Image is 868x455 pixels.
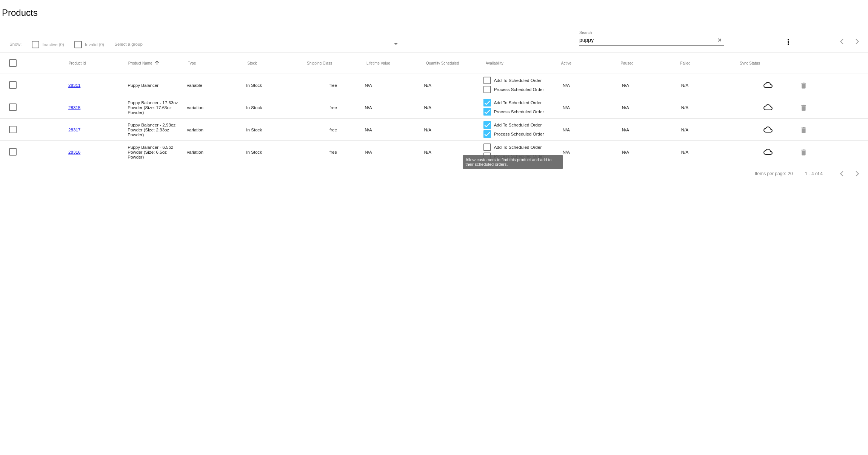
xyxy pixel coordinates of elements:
[563,125,622,134] mat-cell: N/A
[494,143,542,152] span: Add To Scheduled Order
[128,81,187,89] mat-cell: Puppy Balancer
[621,61,634,65] button: Change sorting for TotalQuantityScheduledPaused
[424,125,483,134] mat-cell: N/A
[85,40,104,49] span: Invalid (0)
[784,37,793,46] mat-icon: more_vert
[681,148,740,156] mat-cell: N/A
[68,105,80,110] a: 28315
[246,148,305,156] mat-cell: In Stock
[740,80,796,89] mat-icon: cloud_queue
[800,102,809,113] mat-icon: delete
[740,125,796,134] mat-icon: cloud_queue
[42,40,64,49] span: Inactive (0)
[188,61,196,65] button: Change sorting for ProductType
[68,150,80,154] a: 28316
[305,103,365,112] mat-cell: free
[835,34,850,49] button: Previous page
[494,98,542,107] span: Add To Scheduled Order
[187,148,246,156] mat-cell: variation
[717,37,722,43] mat-icon: close
[740,147,796,156] mat-icon: cloud_queue
[424,103,483,112] mat-cell: N/A
[128,61,152,65] button: Change sorting for ProductName
[800,146,809,158] mat-icon: delete
[681,125,740,134] mat-cell: N/A
[365,81,424,89] mat-cell: N/A
[579,37,716,43] input: Search
[850,34,865,49] button: Next page
[114,40,399,49] mat-select: Select a group
[740,61,760,65] button: Change sorting for ValidationErrorCode
[68,127,80,132] a: 28317
[305,125,365,134] mat-cell: free
[246,81,305,89] mat-cell: In Stock
[187,125,246,134] mat-cell: variation
[68,83,80,88] a: 28311
[128,143,187,161] mat-cell: Puppy Balancer - 6.5oz Powder (Size: 6.5oz Powder)
[622,125,681,134] mat-cell: N/A
[128,120,187,139] mat-cell: Puppy Balancer - 2.93oz Powder (Size: 2.93oz Powder)
[622,81,681,89] mat-cell: N/A
[561,61,571,65] button: Change sorting for TotalQuantityScheduledActive
[680,61,690,65] button: Change sorting for TotalQuantityFailed
[563,148,622,156] mat-cell: N/A
[305,81,365,89] mat-cell: free
[835,166,850,181] button: Previous page
[563,103,622,112] mat-cell: N/A
[622,148,681,156] mat-cell: N/A
[114,42,143,46] span: Select a group
[187,81,246,89] mat-cell: variable
[247,61,257,65] button: Change sorting for StockLevel
[800,79,809,91] mat-icon: delete
[494,152,544,161] span: Process Scheduled Order
[246,103,305,112] mat-cell: In Stock
[307,61,332,65] button: Change sorting for ShippingClass
[681,81,740,89] mat-cell: N/A
[755,171,786,176] div: Items per page:
[187,103,246,112] mat-cell: variation
[305,148,365,156] mat-cell: free
[365,125,424,134] mat-cell: N/A
[563,81,622,89] mat-cell: N/A
[424,81,483,89] mat-cell: N/A
[366,61,390,65] button: Change sorting for LifetimeValue
[9,42,22,46] span: Show:
[681,103,740,112] mat-cell: N/A
[740,103,796,112] mat-icon: cloud_queue
[494,120,542,130] span: Add To Scheduled Order
[365,103,424,112] mat-cell: N/A
[69,61,86,65] button: Change sorting for ExternalId
[2,8,38,18] h2: Products
[426,61,459,65] button: Change sorting for QuantityScheduled
[246,125,305,134] mat-cell: In Stock
[365,148,424,156] mat-cell: N/A
[494,85,544,94] span: Process Scheduled Order
[494,130,544,139] span: Process Scheduled Order
[800,124,809,136] mat-icon: delete
[716,37,724,45] button: Clear
[424,148,483,156] mat-cell: N/A
[850,166,865,181] button: Next page
[494,76,542,85] span: Add To Scheduled Order
[805,171,823,176] div: 1 - 4 of 4
[486,61,561,65] mat-header-cell: Availability
[128,98,187,117] mat-cell: Puppy Balancer - 17.63oz Powder (Size: 17.63oz Powder)
[494,107,544,116] span: Process Scheduled Order
[622,103,681,112] mat-cell: N/A
[788,171,793,176] div: 20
